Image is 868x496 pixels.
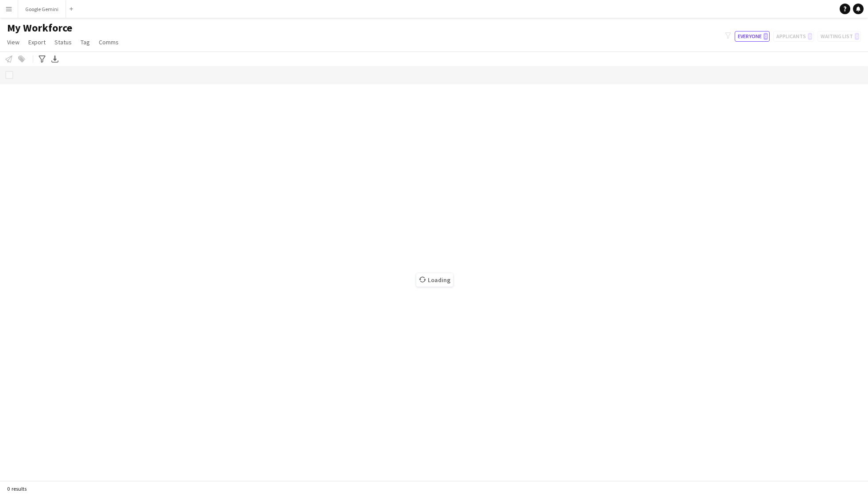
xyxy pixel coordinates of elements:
span: 0 [763,33,768,40]
span: Export [28,38,46,46]
app-action-btn: Advanced filters [37,54,47,64]
button: Google Gemini [18,0,66,18]
span: Tag [81,38,90,46]
span: Status [54,38,72,46]
a: Status [51,36,75,48]
span: View [7,38,19,46]
a: Export [25,36,49,48]
a: Comms [95,36,122,48]
span: Loading [416,273,453,287]
a: View [4,36,23,48]
a: Tag [77,36,93,48]
app-action-btn: Export XLSX [50,54,60,64]
span: My Workforce [7,21,72,35]
button: Everyone0 [735,31,770,42]
span: Comms [99,38,119,46]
